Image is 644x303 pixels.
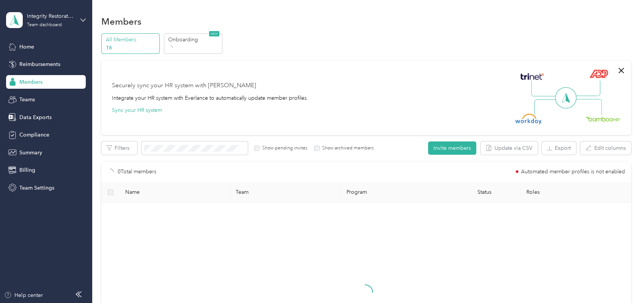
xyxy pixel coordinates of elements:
[19,149,42,157] span: Summary
[27,12,74,20] div: Integrity Restoration / Design and Remodel
[118,168,156,176] p: 0 Total members
[320,145,374,152] label: Show archived members
[574,80,600,96] img: Line Right Up
[19,96,35,104] span: Teams
[101,141,137,155] button: Filters
[19,166,35,174] span: Billing
[106,44,157,52] p: 16
[19,78,43,86] span: Members
[428,141,476,155] button: Invite members
[520,182,631,203] th: Roles
[19,43,34,51] span: Home
[448,182,520,203] th: Status
[531,80,558,97] img: Line Left Up
[230,182,340,203] th: Team
[112,106,162,114] button: Sync your HR system
[19,60,60,68] span: Reimbursements
[580,141,631,155] button: Edit columns
[601,261,644,303] iframe: Everlance-gr Chat Button Frame
[125,189,224,195] span: Name
[4,291,43,299] button: Help center
[19,184,54,192] span: Team Settings
[19,113,52,121] span: Data Exports
[515,114,542,124] img: Workday
[575,99,602,115] img: Line Right Down
[101,17,142,25] h1: Members
[112,81,256,90] div: Securely sync your HR system with [PERSON_NAME]
[480,141,538,155] button: Update via CSV
[519,71,545,82] img: Trinet
[260,145,307,152] label: Show pending invites
[209,31,219,36] span: NEW
[119,182,230,203] th: Name
[112,94,308,102] div: Integrate your HR system with Everlance to automatically update member profiles.
[27,23,62,27] div: Team dashboard
[586,116,620,121] img: BambooHR
[542,141,576,155] button: Export
[521,169,625,174] span: Automated member profiles is not enabled
[534,99,561,115] img: Line Left Down
[340,182,448,203] th: Program
[589,69,608,78] img: ADP
[168,36,220,44] p: Onboarding
[106,36,157,44] p: All Members
[19,131,49,139] span: Compliance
